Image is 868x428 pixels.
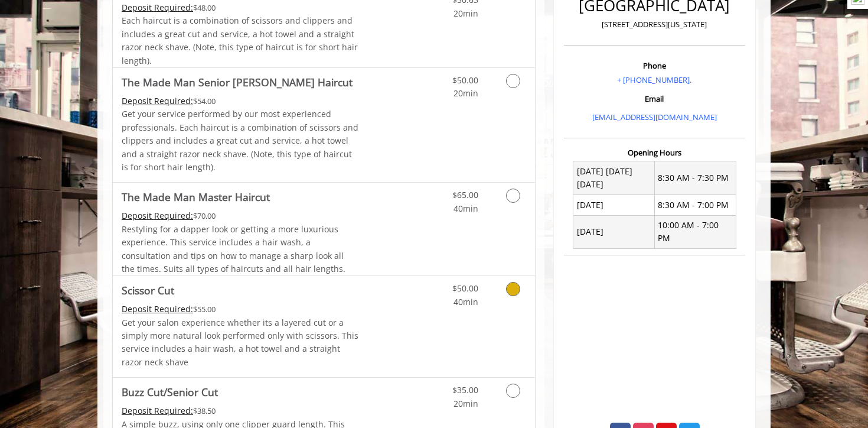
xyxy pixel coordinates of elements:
span: 20min [453,8,478,19]
p: [STREET_ADDRESS][US_STATE] [567,18,742,31]
b: Buzz Cut/Senior Cut [122,384,218,400]
span: 40min [453,296,478,307]
span: 40min [453,203,478,214]
h3: Email [567,95,742,103]
b: The Made Man Master Haircut [122,189,270,205]
h3: Opening Hours [564,148,745,157]
td: [DATE] [573,215,655,249]
span: This service needs some Advance to be paid before we block your appointment [122,95,193,106]
span: This service needs some Advance to be paid before we block your appointment [122,210,193,221]
div: $48.00 [122,1,359,14]
span: Restyling for a dapper look or getting a more luxurious experience. This service includes a hair ... [122,223,345,274]
p: Get your service performed by our most experienced professionals. Each haircut is a combination o... [122,108,359,174]
div: $70.00 [122,209,359,222]
span: This service needs some Advance to be paid before we block your appointment [122,2,193,13]
span: $50.00 [452,283,478,294]
span: $35.00 [452,384,478,395]
div: $54.00 [122,95,359,108]
td: [DATE] [573,195,655,215]
span: This service needs some Advance to be paid before we block your appointment [122,405,193,416]
td: 8:30 AM - 7:30 PM [654,161,736,195]
td: 10:00 AM - 7:00 PM [654,215,736,249]
h3: Phone [567,61,742,70]
span: 20min [453,398,478,409]
span: 20min [453,87,478,99]
td: [DATE] [DATE] [DATE] [573,161,655,195]
div: $38.50 [122,404,359,417]
span: $50.00 [452,74,478,86]
p: Get your salon experience whether its a layered cut or a simply more natural look performed only ... [122,316,359,369]
span: This service needs some Advance to be paid before we block your appointment [122,303,193,314]
a: [EMAIL_ADDRESS][DOMAIN_NAME] [592,112,717,122]
b: Scissor Cut [122,282,174,299]
td: 8:30 AM - 7:00 PM [654,195,736,215]
div: $55.00 [122,303,359,316]
b: The Made Man Senior [PERSON_NAME] Haircut [122,74,353,90]
span: $65.00 [452,189,478,200]
span: Each haircut is a combination of scissors and clippers and includes a great cut and service, a ho... [122,15,358,66]
a: + [PHONE_NUMBER]. [617,74,691,85]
